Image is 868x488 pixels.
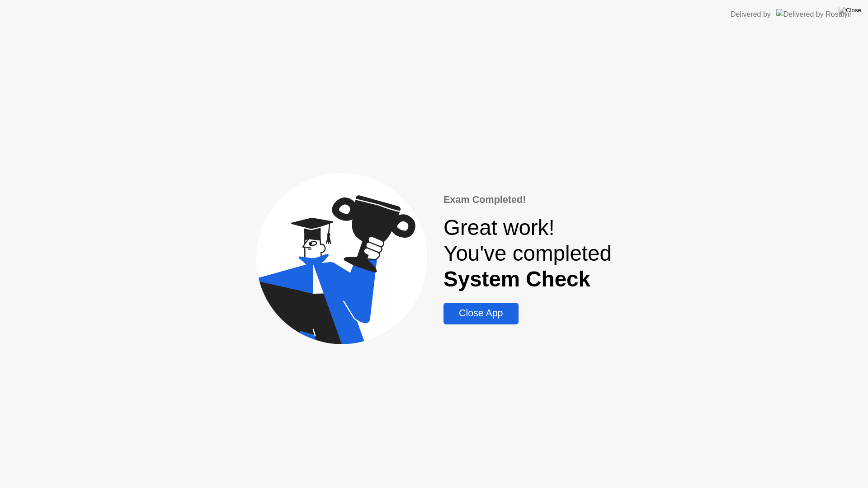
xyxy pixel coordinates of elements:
[776,9,852,19] img: Delivered by Rosalyn
[443,215,612,292] div: Great work! You've completed
[839,7,861,14] img: Close
[443,303,518,324] button: Close App
[443,192,612,207] div: Exam Completed!
[446,308,515,319] div: Close App
[731,9,771,20] div: Delivered by
[443,267,590,291] b: System Check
